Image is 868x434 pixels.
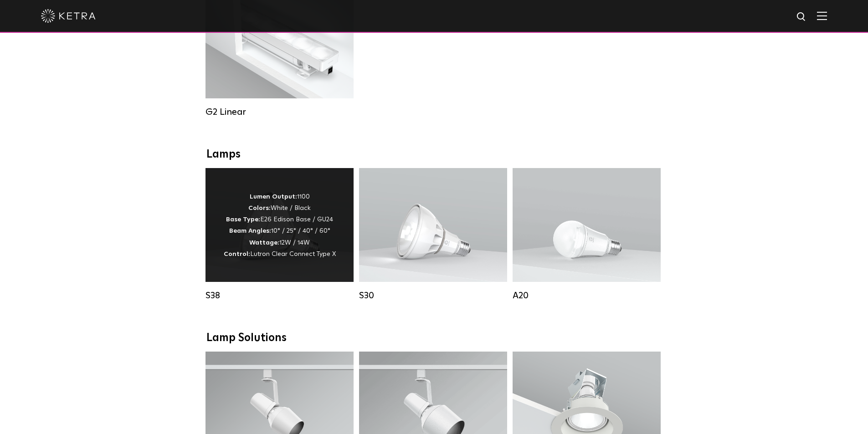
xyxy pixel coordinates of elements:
[206,332,662,345] div: Lamp Solutions
[41,9,96,23] img: ketra-logo-2019-white
[229,228,271,234] strong: Beam Angles:
[206,148,662,161] div: Lamps
[205,168,354,301] a: S38 Lumen Output:1100Colors:White / BlackBase Type:E26 Edison Base / GU24Beam Angles:10° / 25° / ...
[796,11,807,23] img: search icon
[205,290,354,301] div: S38
[359,168,507,301] a: S30 Lumen Output:1100Colors:White / BlackBase Type:E26 Edison Base / GU24Beam Angles:15° / 25° / ...
[226,216,260,223] strong: Base Type:
[513,290,661,301] div: A20
[224,251,250,257] strong: Control:
[250,251,336,257] span: Lutron Clear Connect Type X
[248,205,271,211] strong: Colors:
[249,240,279,246] strong: Wattage:
[513,168,661,301] a: A20 Lumen Output:600 / 800Colors:White / BlackBase Type:E26 Edison Base / GU24Beam Angles:Omni-Di...
[359,290,507,301] div: S30
[817,11,827,20] img: Hamburger%20Nav.svg
[250,194,297,200] strong: Lumen Output:
[224,191,336,260] p: 1100 White / Black E26 Edison Base / GU24 10° / 25° / 40° / 60° 12W / 14W
[205,107,354,117] div: G2 Linear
